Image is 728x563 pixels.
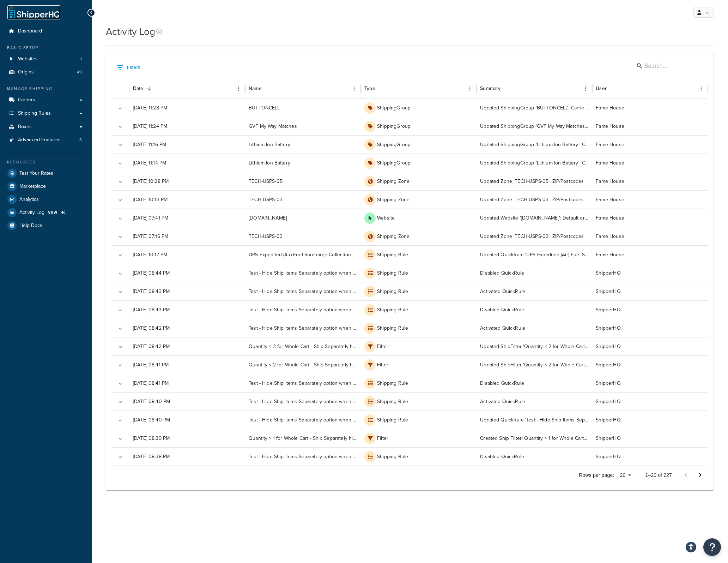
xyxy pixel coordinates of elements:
[636,61,706,73] div: Search
[581,84,590,94] button: Menu
[245,98,361,117] div: BUTTONCELL
[245,447,361,466] div: Test - Hide Ship Items Separately option when single item is in cart
[5,159,86,165] div: Resources
[115,250,125,260] button: Expand
[19,197,39,203] span: Analytics
[477,374,592,392] div: Disabled QuickRule
[245,392,361,411] div: Test - Hide Ship Items Separately option when single item is in cart
[18,110,51,116] span: Shipping Rules
[5,53,86,66] a: Websites 1
[477,429,592,447] div: Created Ship Filter: Quantity > 1 for Whole Cart - Ship Separately hide rule
[245,209,361,227] div: paige-sandbox.myshopify.com
[592,319,708,337] div: ShipperHQ
[377,435,388,442] p: Filter
[5,167,86,180] a: Test Your Rates
[477,264,592,282] div: Disabled QuickRule
[377,178,409,185] p: Shipping Zone
[115,360,125,370] button: Expand
[5,133,86,146] li: Advanced Features
[364,85,375,92] div: Type
[129,117,245,135] div: [DATE] 11:24 PM
[245,264,361,282] div: Test - Hide Ship Items Separately option when single item is in cart
[80,56,82,62] span: 1
[377,104,411,112] p: ShippingGroup
[5,206,86,219] li: Activity Log
[115,452,125,462] button: Expand
[5,206,86,219] a: Activity Log NEW
[245,429,361,447] div: Quantity > 1 for Whole Cart - Ship Separately hide rule
[5,53,86,66] li: Websites
[477,319,592,337] div: Activated QuickRule
[377,306,408,313] p: Shipping Rule
[249,85,262,92] div: Name
[477,209,592,227] div: Updated Website 'paige-sandbox.myshopify.com': Default origins
[592,282,708,300] div: ShipperHQ
[133,85,144,92] div: Date
[48,210,58,215] span: NEW
[477,447,592,466] div: Disabled QuickRule
[377,196,409,203] p: Shipping Zone
[18,124,32,130] span: Boxes
[480,85,500,92] div: Summary
[19,184,46,190] span: Marketplace
[477,355,592,374] div: Updated ShipFilter 'Quantity < 2 for Whole Cart - Ship Separately hide rule': Qty from, Qty to, N...
[477,337,592,355] div: Updated ShipFilter 'Quantity < 2 for Whole Cart - Ship Separately hide rule': Qty to
[115,379,125,389] button: Expand
[596,85,607,92] div: User
[18,28,42,34] span: Dashboard
[592,300,708,319] div: ShipperHQ
[592,190,708,209] div: Fame House
[19,210,44,216] span: Activity Log
[77,69,82,75] span: 49
[592,374,708,392] div: ShipperHQ
[245,135,361,154] div: Lithium Ion Battery
[5,193,86,206] li: Analytics
[592,98,708,117] div: Fame House
[129,411,245,429] div: [DATE] 08:40 PM
[115,232,125,242] button: Expand
[5,66,86,79] a: Origins 49
[262,84,272,94] button: Sort
[129,374,245,392] div: [DATE] 08:41 PM
[477,98,592,117] div: Updated ShippingGroup 'BUTTONCELL': Carriers methods codes
[477,172,592,190] div: Updated Zone 'TECH-USPS-05': ZIP/Postcodes
[644,62,696,70] input: Search…
[377,380,408,387] p: Shipping Rule
[5,45,86,51] div: Basic Setup
[245,227,361,245] div: TECH-USPS-03
[592,264,708,282] div: ShipperHQ
[129,172,245,190] div: [DATE] 10:28 PM
[129,245,245,264] div: [DATE] 10:17 PM
[245,245,361,264] div: UPS Expedited (Air) Fuel Surcharge Collection
[115,62,142,73] button: Show filters
[377,288,408,295] p: Shipping Rule
[129,392,245,411] div: [DATE] 08:40 PM
[477,392,592,411] div: Activated QuickRule
[129,429,245,447] div: [DATE] 08:39 PM
[5,25,86,38] a: Dashboard
[377,141,411,148] p: ShippingGroup
[5,180,86,193] li: Marketplace
[696,84,706,94] button: Menu
[5,120,86,133] a: Boxes
[245,190,361,209] div: TECH-USPS-03
[245,337,361,355] div: Quantity < 2 for Whole Cart - Ship Separately hide rule
[703,538,721,556] button: Open Resource Center
[245,172,361,190] div: TECH-USPS-05
[5,133,86,146] a: Advanced Features 6
[115,158,125,168] button: Expand
[5,94,86,107] li: Carriers
[115,140,125,150] button: Expand
[79,137,82,143] span: 6
[477,411,592,429] div: Updated QuickRule 'Test - Hide Ship Items Separately option when single item is in cart': Weight/...
[592,135,708,154] div: Fame House
[5,107,86,120] li: Shipping Rules
[245,411,361,429] div: Test - Hide Ship Items Separately option when single item is in cart
[245,319,361,337] div: Test - Hide Ship Items Separately option when single item is in cart
[129,300,245,319] div: [DATE] 08:43 PM
[129,282,245,300] div: [DATE] 08:43 PM
[115,287,125,297] button: Expand
[115,324,125,334] button: Expand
